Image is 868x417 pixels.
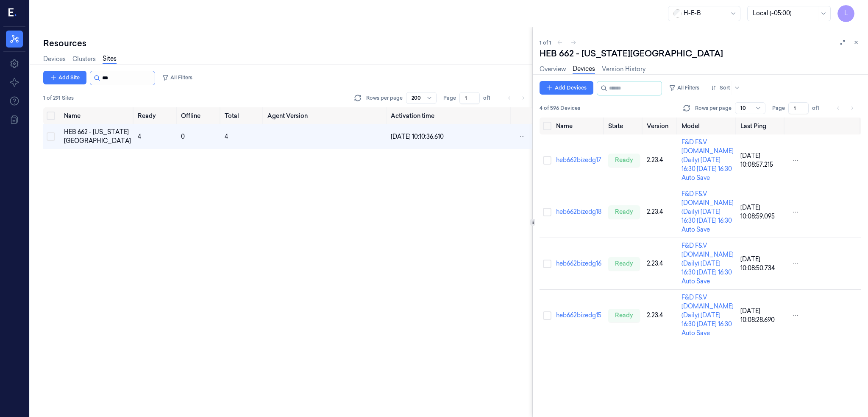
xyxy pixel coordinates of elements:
button: Select all [543,122,551,130]
div: F&D F&V [DOMAIN_NAME] (Daily) [DATE] 16:30 [DATE] 16:30 Auto Save [682,241,734,286]
button: All Filters [159,71,196,84]
div: ready [608,309,640,322]
a: heb662bizedg16 [556,260,601,267]
div: 2.23.4 [647,156,675,165]
span: Page [772,104,785,112]
button: Add Site [43,71,86,84]
th: Version [643,118,678,134]
th: Activation time [387,107,512,124]
div: HEB 662 - [US_STATE][GEOGRAPHIC_DATA] [540,48,723,59]
button: Select row [543,208,551,216]
div: HEB 662 - [US_STATE][GEOGRAPHIC_DATA] [64,128,131,146]
th: Agent Version [264,107,387,124]
div: Resources [43,37,532,49]
span: [DATE] 10:10:36.610 [391,133,444,140]
span: Page [443,94,456,102]
span: of 1 [812,104,826,112]
div: [DATE] 10:08:59.095 [740,203,782,221]
button: Select row [543,260,551,268]
button: Add Devices [540,81,593,95]
th: Last Ping [737,118,785,134]
a: heb662bizedg18 [556,208,601,215]
a: Version History [602,65,645,74]
button: L [837,5,854,22]
span: 4 [138,133,141,140]
span: 4 [225,133,228,140]
a: Devices [43,55,66,64]
button: Select row [543,156,551,165]
a: Sites [103,54,117,64]
p: Rows per page [695,104,732,112]
div: ready [608,154,640,167]
button: Select all [47,112,55,120]
div: 2.23.4 [647,207,675,216]
span: of 1 [483,94,497,102]
span: 1 of 1 [540,39,551,46]
div: 2.23.4 [647,311,675,320]
th: Ready [134,107,178,124]
nav: pagination [832,102,858,114]
a: Overview [540,65,566,74]
span: 0 [181,133,185,140]
div: F&D F&V [DOMAIN_NAME] (Daily) [DATE] 16:30 [DATE] 16:30 Auto Save [682,138,734,182]
span: 1 of 291 Sites [43,94,74,102]
th: State [605,118,643,134]
nav: pagination [504,92,529,104]
div: F&D F&V [DOMAIN_NAME] (Daily) [DATE] 16:30 [DATE] 16:30 Auto Save [682,190,734,234]
span: 4 of 596 Devices [540,104,580,112]
a: heb662bizedg17 [556,156,601,164]
button: Select row [47,132,55,141]
a: Devices [573,64,595,74]
a: Clusters [72,55,96,64]
div: F&D F&V [DOMAIN_NAME] (Daily) [DATE] 16:30 [DATE] 16:30 Auto Save [682,293,734,338]
div: ready [608,257,640,271]
p: Rows per page [366,94,403,102]
th: Name [61,107,134,124]
button: All Filters [665,81,703,95]
th: Total [221,107,264,124]
div: [DATE] 10:08:28.690 [740,307,782,325]
div: ready [608,205,640,219]
div: [DATE] 10:08:57.215 [740,151,782,169]
th: Name [553,118,605,134]
a: heb662bizedg15 [556,311,601,319]
button: Select row [543,311,551,320]
div: 2.23.4 [647,259,675,268]
th: Offline [178,107,221,124]
th: Model [678,118,737,134]
div: [DATE] 10:08:50.734 [740,255,782,273]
